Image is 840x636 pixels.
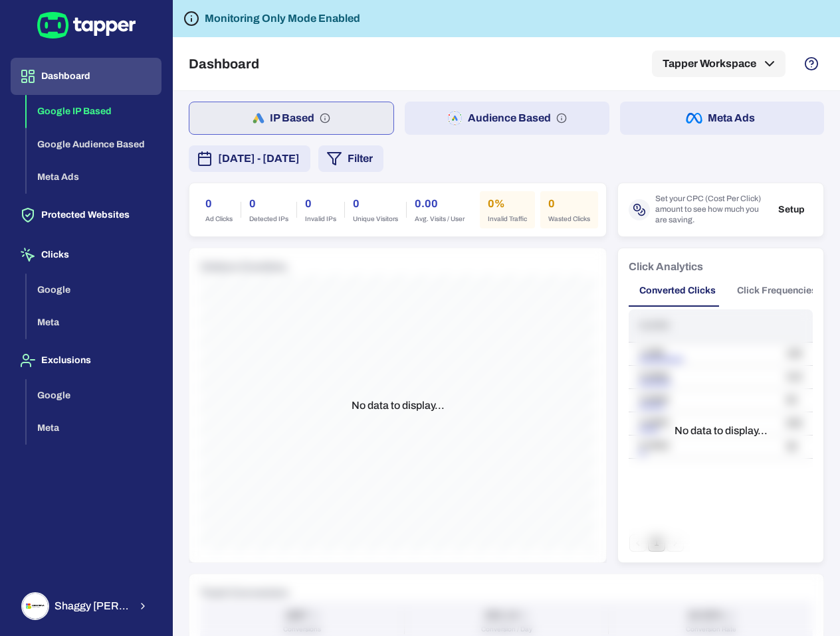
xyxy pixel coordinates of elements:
a: Meta Ads [27,171,161,182]
button: Shaggy RogersShaggy [PERSON_NAME] [11,587,161,625]
button: Google Audience Based [27,128,161,161]
a: Google [27,388,161,400]
a: Google [27,283,161,294]
button: Audience Based [405,102,609,135]
span: [DATE] - [DATE] [218,151,300,167]
h6: 0 [249,196,288,212]
a: Google IP Based [27,105,161,116]
button: Protected Websites [11,197,161,234]
h6: 0% [488,196,527,212]
svg: IP based: Search, Display, and Shopping. [320,113,330,123]
span: Unique Visitors [353,214,398,224]
a: Meta [27,422,161,433]
button: Converted Clicks [629,275,726,307]
h5: Dashboard [189,56,259,72]
span: Avg. Visits / User [415,214,465,224]
p: No data to display... [352,399,445,412]
span: Set your CPC (Cost Per Click) amount to see how much you are saving. [655,194,765,226]
button: Google IP Based [27,95,161,128]
img: Shaggy Rogers [23,594,48,619]
span: Invalid Traffic [488,214,527,224]
button: Dashboard [11,58,161,95]
button: Meta [27,412,161,445]
span: Ad Clicks [205,214,233,224]
button: Filter [318,145,383,172]
h6: 0 [305,196,336,212]
button: Meta Ads [620,102,824,135]
button: Meta [27,306,161,339]
button: Tapper Workspace [652,50,786,77]
svg: Audience based: Search, Display, Shopping, Video Performance Max, Demand Generation [556,113,567,123]
button: IP Based [189,102,394,135]
span: Shaggy [PERSON_NAME] [54,599,130,613]
svg: Tapper is not blocking any fraudulent activity for this domain [183,11,199,27]
button: Clicks [11,236,161,274]
span: Invalid IPs [305,214,336,224]
button: Click Frequencies [726,275,827,307]
p: No data to display... [675,424,768,437]
h6: Monitoring Only Mode Enabled [205,11,360,27]
span: Wasted Clicks [548,214,590,224]
h6: Click Analytics [629,259,703,275]
button: Google [27,274,161,307]
button: [DATE] - [DATE] [189,145,310,172]
a: Protected Websites [11,208,161,220]
button: Google [27,379,161,412]
h6: 0 [205,196,233,212]
a: Meta [27,316,161,327]
a: Exclusions [11,354,161,365]
a: Google Audience Based [27,137,161,149]
button: Meta Ads [27,161,161,194]
button: Setup [770,200,813,220]
span: Detected IPs [249,214,288,224]
h6: 0 [353,196,398,212]
h6: 0.00 [415,196,465,212]
h6: 0 [548,196,590,212]
a: Dashboard [11,70,161,81]
a: Clicks [11,248,161,260]
button: Exclusions [11,342,161,379]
